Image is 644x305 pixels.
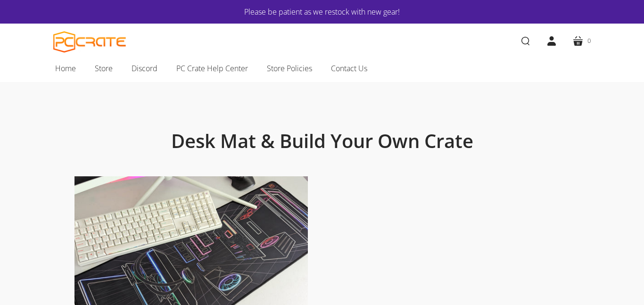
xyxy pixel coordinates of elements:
a: Store Policies [257,58,322,78]
span: Store [95,62,113,74]
span: Store Policies [267,62,312,74]
span: Discord [132,62,157,74]
a: Please be patient as we restock with new gear! [82,6,562,18]
a: Contact Us [322,58,377,78]
a: Home [46,58,85,78]
a: 0 [565,28,598,54]
span: 0 [587,36,591,46]
a: Store [85,58,122,78]
a: Discord [122,58,167,78]
span: Contact Us [331,62,367,74]
span: Home [55,62,76,74]
span: PC Crate Help Center [176,62,248,74]
a: PC CRATE [53,31,126,53]
a: PC Crate Help Center [167,58,257,78]
h1: Desk Mat & Build Your Own Crate [96,129,548,153]
nav: Main navigation [39,58,605,82]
